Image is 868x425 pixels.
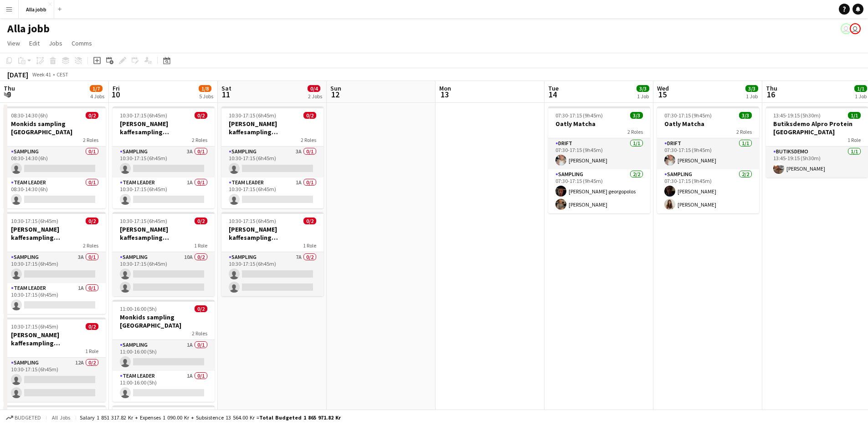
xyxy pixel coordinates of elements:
[4,106,106,208] div: 08:30-14:30 (6h)0/2Monkids sampling [GEOGRAPHIC_DATA]2 RolesSampling0/108:30-14:30 (6h) Team Lead...
[555,112,603,119] span: 07:30-17:15 (9h45m)
[56,71,68,78] div: CEST
[86,323,98,330] span: 0/2
[113,300,215,402] app-job-card: 11:00-16:00 (5h)0/2Monkids sampling [GEOGRAPHIC_DATA]2 RolesSampling1A0/111:00-16:00 (5h) Team Le...
[113,371,215,402] app-card-role: Team Leader1A0/111:00-16:00 (5h)
[113,313,215,329] h3: Monkids sampling [GEOGRAPHIC_DATA]
[192,137,207,143] span: 2 Roles
[766,106,868,177] app-job-card: 13:45-19:15 (5h30m)1/1Butiksdemo Alpro Protein [GEOGRAPHIC_DATA]1 RoleButiksdemo1/113:45-19:15 (5...
[664,112,712,119] span: 07:30-17:15 (9h45m)
[90,93,104,100] div: 4 Jobs
[548,84,559,92] span: Tue
[195,305,207,312] span: 0/2
[113,340,215,371] app-card-role: Sampling1A0/111:00-16:00 (5h)
[221,84,231,92] span: Sat
[4,37,24,49] a: View
[194,242,207,249] span: 1 Role
[26,37,43,49] a: Edit
[113,120,215,136] h3: [PERSON_NAME] kaffesampling [GEOGRAPHIC_DATA]
[4,177,106,208] app-card-role: Team Leader0/108:30-14:30 (6h)
[113,225,215,242] h3: [PERSON_NAME] kaffesampling [GEOGRAPHIC_DATA]
[2,89,15,100] span: 9
[548,169,650,213] app-card-role: Sampling2/207:30-17:15 (9h45m)[PERSON_NAME] georgopolos[PERSON_NAME]
[656,89,669,100] span: 15
[221,120,324,136] h3: [PERSON_NAME] kaffesampling [GEOGRAPHIC_DATA]
[547,89,559,100] span: 14
[548,106,650,213] div: 07:30-17:15 (9h45m)3/3Oatly Matcha2 RolesDrift1/107:30-17:15 (9h45m)[PERSON_NAME]Sampling2/207:30...
[221,177,324,208] app-card-role: Team Leader1A0/110:30-17:15 (6h45m)
[301,137,316,143] span: 2 Roles
[745,85,758,92] span: 3/3
[68,37,96,49] a: Comms
[303,218,316,224] span: 0/2
[637,93,649,100] div: 1 Job
[195,112,207,119] span: 0/2
[86,218,98,224] span: 0/2
[4,331,106,347] h3: [PERSON_NAME] kaffesampling [GEOGRAPHIC_DATA]
[637,85,649,92] span: 3/3
[7,39,20,47] span: View
[657,169,759,213] app-card-role: Sampling2/207:30-17:15 (9h45m)[PERSON_NAME][PERSON_NAME]
[86,112,98,119] span: 0/2
[90,85,103,92] span: 1/7
[199,93,213,100] div: 5 Jobs
[221,106,324,208] app-job-card: 10:30-17:15 (6h45m)0/2[PERSON_NAME] kaffesampling [GEOGRAPHIC_DATA]2 RolesSampling3A0/110:30-17:1...
[5,413,42,423] button: Budgeted
[850,23,861,34] app-user-avatar: Emil Hasselberg
[80,414,341,421] div: Salary 1 851 317.82 kr + Expenses 1 090.00 kr + Subsistence 13 564.00 kr =
[221,212,324,296] div: 10:30-17:15 (6h45m)0/2[PERSON_NAME] kaffesampling [GEOGRAPHIC_DATA]1 RoleSampling7A0/210:30-17:15...
[657,138,759,169] app-card-role: Drift1/107:30-17:15 (9h45m)[PERSON_NAME]
[113,252,215,296] app-card-role: Sampling10A0/210:30-17:15 (6h45m)
[4,318,106,402] app-job-card: 10:30-17:15 (6h45m)0/2[PERSON_NAME] kaffesampling [GEOGRAPHIC_DATA]1 RoleSampling12A0/210:30-17:1...
[111,89,120,100] span: 10
[19,0,54,18] button: Alla jobb
[330,84,341,92] span: Sun
[630,112,643,119] span: 3/3
[113,106,215,208] app-job-card: 10:30-17:15 (6h45m)0/2[PERSON_NAME] kaffesampling [GEOGRAPHIC_DATA]2 RolesSampling3A0/110:30-17:1...
[45,37,66,49] a: Jobs
[199,85,211,92] span: 1/8
[4,84,15,92] span: Thu
[657,120,759,128] h3: Oatly Matcha
[308,93,322,100] div: 2 Jobs
[773,112,821,119] span: 13:45-19:15 (5h30m)
[29,39,40,47] span: Edit
[438,89,451,100] span: 13
[657,106,759,213] app-job-card: 07:30-17:15 (9h45m)3/3Oatly Matcha2 RolesDrift1/107:30-17:15 (9h45m)[PERSON_NAME]Sampling2/207:30...
[4,225,106,242] h3: [PERSON_NAME] kaffesampling [GEOGRAPHIC_DATA]
[229,112,276,119] span: 10:30-17:15 (6h45m)
[766,84,777,92] span: Thu
[229,218,276,224] span: 10:30-17:15 (6h45m)
[192,330,207,337] span: 2 Roles
[766,147,868,177] app-card-role: Butiksdemo1/113:45-19:15 (5h30m)[PERSON_NAME]
[766,120,868,136] h3: Butiksdemo Alpro Protein [GEOGRAPHIC_DATA]
[113,212,215,296] app-job-card: 10:30-17:15 (6h45m)0/2[PERSON_NAME] kaffesampling [GEOGRAPHIC_DATA]1 RoleSampling10A0/210:30-17:1...
[4,212,106,314] div: 10:30-17:15 (6h45m)0/2[PERSON_NAME] kaffesampling [GEOGRAPHIC_DATA]2 RolesSampling3A0/110:30-17:1...
[847,137,861,143] span: 1 Role
[736,128,752,135] span: 2 Roles
[113,84,120,92] span: Fri
[855,93,867,100] div: 1 Job
[83,137,98,143] span: 2 Roles
[7,70,28,79] div: [DATE]
[4,120,106,136] h3: Monkids sampling [GEOGRAPHIC_DATA]
[30,71,53,78] span: Week 41
[120,305,157,312] span: 11:00-16:00 (5h)
[7,22,50,35] h1: Alla jobb
[113,177,215,208] app-card-role: Team Leader1A0/110:30-17:15 (6h45m)
[765,89,777,100] span: 16
[4,147,106,177] app-card-role: Sampling0/108:30-14:30 (6h)
[15,415,41,421] span: Budgeted
[120,112,167,119] span: 10:30-17:15 (6h45m)
[120,218,167,224] span: 10:30-17:15 (6h45m)
[220,89,231,100] span: 11
[548,138,650,169] app-card-role: Drift1/107:30-17:15 (9h45m)[PERSON_NAME]
[303,242,316,249] span: 1 Role
[259,414,341,421] span: Total Budgeted 1 865 971.82 kr
[303,112,316,119] span: 0/2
